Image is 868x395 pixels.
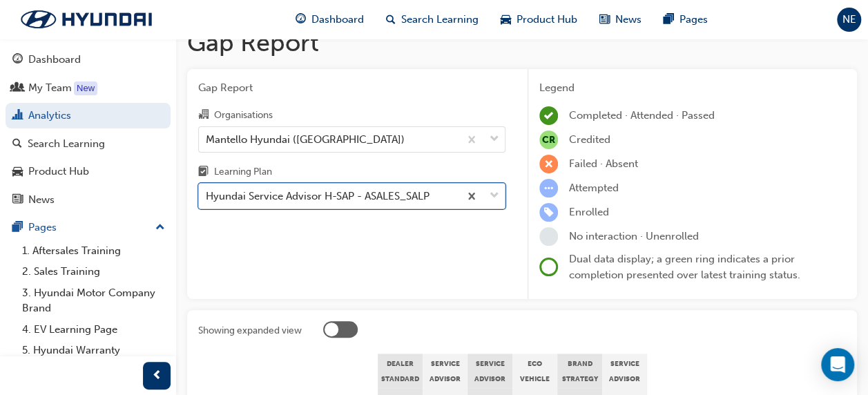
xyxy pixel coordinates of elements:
div: Dashboard [28,52,81,68]
span: No interaction · Unenrolled [569,230,699,242]
div: Dealer Standard 8 - Mandatory Training - HSAP [378,354,423,388]
span: Credited [569,133,610,146]
span: learningRecordVerb_FAIL-icon [539,155,558,173]
a: guage-iconDashboard [284,6,375,34]
div: Learning Plan [214,165,272,179]
a: pages-iconPages [653,6,719,34]
div: Service Advisor Assessment [602,354,647,388]
span: Completed · Attended · Passed [569,109,715,122]
div: My Team [28,80,72,96]
span: pages-icon [664,11,674,28]
div: Showing expanded view [198,324,302,338]
span: learningRecordVerb_ENROLL-icon [539,203,558,222]
div: Brand Strategy eLearning [557,354,602,388]
span: Dual data display; a green ring indicates a prior completion presented over latest training status. [569,253,800,281]
button: NE [837,8,861,32]
a: search-iconSearch Learning [375,6,490,34]
a: 5. Hyundai Warranty [17,340,171,361]
span: people-icon [12,82,23,95]
span: Failed · Absent [569,157,638,170]
a: My Team [6,75,171,101]
span: chart-icon [12,110,23,122]
a: news-iconNews [588,6,653,34]
span: search-icon [386,11,396,28]
span: learningplan-icon [198,166,209,179]
div: Service Advisor Level 2 [423,354,467,388]
span: guage-icon [296,11,306,28]
span: Dashboard [311,12,364,28]
button: DashboardMy TeamAnalyticsSearch LearningProduct HubNews [6,44,171,215]
span: News [615,12,642,28]
a: Dashboard [6,47,171,73]
span: news-icon [12,194,23,206]
div: Service Advisor Level 3 [467,354,512,388]
a: Product Hub [6,159,171,184]
span: news-icon [599,11,610,28]
span: pages-icon [12,222,23,234]
button: Pages [6,215,171,240]
span: Attempted [569,182,619,194]
div: Search Learning [28,136,105,152]
div: Mantello Hyundai ([GEOGRAPHIC_DATA]) [206,131,405,147]
span: learningRecordVerb_ATTEMPT-icon [539,179,558,197]
span: car-icon [501,11,511,28]
span: car-icon [12,166,23,178]
a: 2. Sales Training [17,261,171,282]
span: null-icon [539,131,558,149]
span: learningRecordVerb_COMPLETE-icon [539,106,558,125]
span: down-icon [490,131,499,148]
a: 4. EV Learning Page [17,319,171,340]
span: NE [842,12,856,28]
span: Gap Report [198,80,505,96]
a: Analytics [6,103,171,128]
span: up-icon [155,219,165,237]
img: Trak [7,5,166,34]
div: News [28,192,55,208]
div: Product Hub [28,164,89,180]
span: guage-icon [12,54,23,66]
span: Pages [679,12,708,28]
a: 1. Aftersales Training [17,240,171,262]
span: down-icon [490,187,499,205]
a: car-iconProduct Hub [490,6,588,34]
div: Tooltip anchor [74,81,97,95]
div: Pages [28,220,57,235]
span: Product Hub [517,12,577,28]
div: ECO Vehicle Frontline Training [512,354,557,388]
div: Organisations [214,108,273,122]
span: learningRecordVerb_NONE-icon [539,227,558,246]
div: Open Intercom Messenger [821,348,854,381]
span: organisation-icon [198,109,209,122]
div: Legend [539,80,846,96]
span: Enrolled [569,206,609,218]
a: Search Learning [6,131,171,157]
h1: Gap Report [187,28,857,58]
a: 3. Hyundai Motor Company Brand [17,282,171,319]
div: Hyundai Service Advisor H-SAP - ASALES_SALP [206,189,430,204]
span: search-icon [12,138,22,151]
span: prev-icon [152,367,162,385]
span: Search Learning [401,12,479,28]
a: News [6,187,171,213]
